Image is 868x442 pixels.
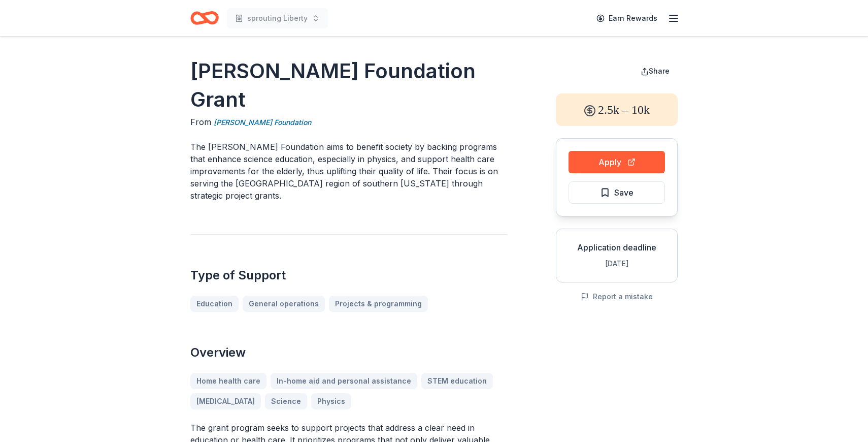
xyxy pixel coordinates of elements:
[190,6,219,30] a: Home
[564,258,669,270] div: [DATE]
[243,296,325,312] a: General operations
[190,267,507,283] h2: Type of Support
[590,9,663,27] a: Earn Rewards
[190,344,507,361] h2: Overview
[564,241,669,254] div: Application deadline
[649,67,670,75] span: Share
[581,291,653,303] button: Report a mistake
[556,93,678,126] div: 2.5k – 10k
[190,141,507,202] p: The [PERSON_NAME] Foundation aims to benefit society by backing programs that enhance science edu...
[190,116,507,129] div: From
[214,116,311,129] a: [PERSON_NAME] Foundation
[569,181,665,204] button: Save
[329,296,428,312] a: Projects & programming
[190,57,507,114] h1: [PERSON_NAME] Foundation Grant
[614,186,633,199] span: Save
[247,12,308,24] span: sprouting Liberty
[190,296,239,312] a: Education
[632,61,678,81] button: Share
[227,8,328,28] button: sprouting Liberty
[569,151,665,173] button: Apply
